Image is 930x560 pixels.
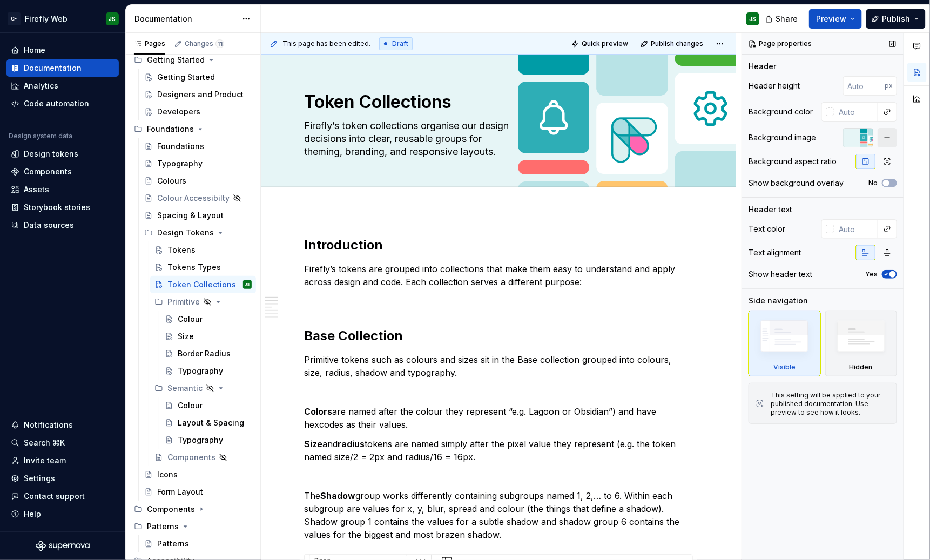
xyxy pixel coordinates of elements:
[24,202,90,213] div: Storybook stories
[834,219,878,239] input: Auto
[160,311,256,328] a: Colour
[868,179,878,187] label: No
[150,241,256,259] a: Tokens
[160,431,256,449] a: Typography
[304,406,332,417] strong: Colors
[140,172,256,190] a: Colours
[6,199,119,216] a: Storybook stories
[834,102,878,122] input: Auto
[304,437,693,463] p: and tokens are named simply after the pixel value they represent (e.g. the token named size/2 = 2...
[157,176,186,186] div: Colours
[36,541,90,551] svg: Supernova Logo
[776,14,798,24] span: Share
[771,391,890,417] div: This setting will be applied to your published documentation. Use preview to see how it looks.
[178,331,194,342] div: Size
[320,490,355,501] strong: Shadow
[245,279,250,290] div: JS
[24,437,65,448] div: Search ⌘K
[24,220,74,231] div: Data sources
[6,145,119,163] a: Design tokens
[140,86,256,103] a: Designers and Product
[637,36,708,51] button: Publish changes
[167,383,203,394] div: Semantic
[147,521,179,532] div: Patterns
[215,39,224,48] span: 11
[24,45,45,56] div: Home
[338,438,365,449] strong: radius
[6,416,119,434] button: Notifications
[816,14,846,24] span: Preview
[167,262,221,273] div: Tokens Types
[24,420,73,430] div: Notifications
[130,51,256,69] div: Getting Started
[24,491,85,502] div: Contact support
[157,487,203,497] div: Form Layout
[160,345,256,362] a: Border Radius
[749,132,816,143] div: Background image
[25,14,68,24] div: Firefly Web
[6,470,119,487] a: Settings
[157,210,224,221] div: Spacing & Layout
[157,106,200,117] div: Developers
[651,39,703,48] span: Publish changes
[178,417,244,428] div: Layout & Spacing
[24,149,78,159] div: Design tokens
[147,124,194,134] div: Foundations
[749,178,844,188] div: Show background overlay
[150,449,256,466] a: Components
[150,293,256,311] div: Primitive
[282,39,370,48] span: This page has been edited.
[302,117,691,160] textarea: Firefly’s token collections organise our design decisions into clear, reusable groups for theming...
[109,15,116,23] div: JS
[150,276,256,293] a: Token CollectionsJS
[750,15,757,23] div: JS
[6,434,119,451] button: Search ⌘K
[185,39,224,48] div: Changes
[6,488,119,505] button: Contact support
[140,103,256,120] a: Developers
[304,262,693,288] p: Firefly’s tokens are grouped into collections that make them easy to understand and apply across ...
[178,400,203,411] div: Colour
[749,156,837,167] div: Background aspect ratio
[302,89,691,115] textarea: Token Collections
[140,69,256,86] a: Getting Started
[6,163,119,180] a: Components
[809,9,862,29] button: Preview
[749,311,821,376] div: Visible
[178,435,223,446] div: Typography
[304,353,693,379] p: Primitive tokens such as colours and sizes sit in the Base collection grouped into colours, size,...
[178,314,203,325] div: Colour
[843,76,885,96] input: Auto
[749,106,813,117] div: Background color
[160,328,256,345] a: Size
[160,362,256,380] a: Typography
[773,363,796,372] div: Visible
[866,9,926,29] button: Publish
[140,155,256,172] a: Typography
[24,455,66,466] div: Invite team
[157,193,230,204] div: Colour Accessibilty
[749,247,801,258] div: Text alignment
[24,98,89,109] div: Code automation
[167,245,196,255] div: Tokens
[160,414,256,431] a: Layout & Spacing
[6,42,119,59] a: Home
[6,181,119,198] a: Assets
[140,466,256,483] a: Icons
[157,72,215,83] div: Getting Started
[304,327,693,345] h2: Base Collection
[749,204,792,215] div: Header text
[140,483,256,501] a: Form Layout
[157,227,214,238] div: Design Tokens
[147,504,195,515] div: Components
[130,518,256,535] div: Patterns
[392,39,408,48] span: Draft
[6,452,119,469] a: Invite team
[6,505,119,523] button: Help
[8,12,21,25] div: CF
[150,380,256,397] div: Semantic
[24,184,49,195] div: Assets
[178,366,223,376] div: Typography
[140,207,256,224] a: Spacing & Layout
